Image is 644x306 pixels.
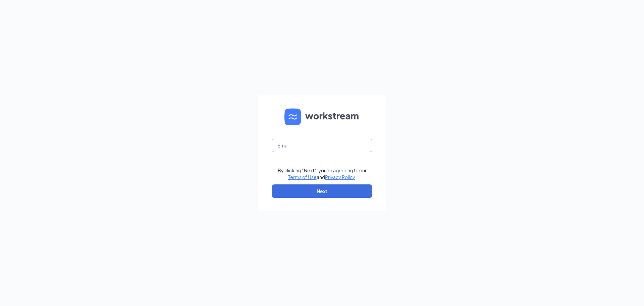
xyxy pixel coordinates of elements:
[284,108,360,125] img: WS logo and Workstream text
[272,184,372,198] button: Next
[278,167,367,180] div: By clicking "Next", you're agreeing to our and .
[272,139,372,152] input: Email
[288,174,317,180] a: Terms of Use
[325,174,355,180] a: Privacy Policy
